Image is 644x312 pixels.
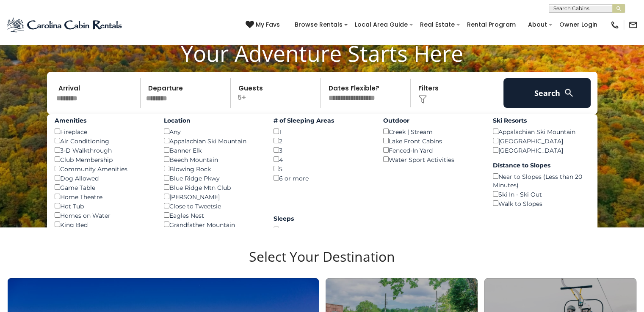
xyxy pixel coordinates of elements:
[274,116,370,125] label: # of Sleeping Areas
[383,136,480,145] div: Lake Front Cabins
[290,18,347,31] a: Browse Rentals
[6,40,638,66] h1: Your Adventure Starts Here
[383,127,480,136] div: Creek | Stream
[274,136,370,145] div: 2
[524,18,551,31] a: About
[493,199,590,208] div: Walk to Slopes
[628,20,638,30] img: mail-regular-black.png
[164,136,261,145] div: Appalachian Ski Mountain
[493,161,590,170] label: Distance to Slopes
[55,116,152,125] label: Amenities
[55,155,152,164] div: Club Membership
[55,211,152,220] div: Homes on Water
[164,192,261,201] div: [PERSON_NAME]
[164,211,261,220] div: Eagles Nest
[274,145,370,155] div: 3
[55,164,152,173] div: Community Amenities
[164,127,261,136] div: Any
[164,201,261,211] div: Close to Tweetsie
[274,173,370,183] div: 6 or more
[274,214,370,223] label: Sleeps
[274,155,370,164] div: 4
[351,18,412,31] a: Local Area Guide
[418,95,427,104] img: filter--v1.png
[164,220,261,229] div: Grandfather Mountain
[55,183,152,192] div: Game Table
[383,145,480,155] div: Fenced-In Yard
[564,88,574,98] img: search-regular-white.png
[55,220,152,229] div: King Bed
[383,116,480,125] label: Outdoor
[383,155,480,164] div: Water Sport Activities
[463,18,520,31] a: Rental Program
[164,164,261,173] div: Blowing Rock
[164,155,261,164] div: Beech Mountain
[55,145,152,155] div: 3-D Walkthrough
[610,20,619,30] img: phone-regular-black.png
[555,18,602,31] a: Owner Login
[55,173,152,183] div: Dog Allowed
[55,201,152,211] div: Hot Tub
[164,173,261,183] div: Blue Ridge Pkwy
[6,249,638,278] h3: Select Your Destination
[274,127,370,136] div: 1
[493,136,590,145] div: [GEOGRAPHIC_DATA]
[246,20,282,30] a: My Favs
[274,164,370,173] div: 5
[493,145,590,155] div: [GEOGRAPHIC_DATA]
[164,116,261,125] label: Location
[493,189,590,199] div: Ski In - Ski Out
[503,78,591,108] button: Search
[233,78,321,108] p: 5+
[164,183,261,192] div: Blue Ridge Mtn Club
[416,18,459,31] a: Real Estate
[256,20,280,29] span: My Favs
[493,172,590,189] div: Near to Slopes (Less than 20 Minutes)
[274,225,370,234] div: 1-6
[6,16,124,33] img: Blue-2.png
[493,127,590,136] div: Appalachian Ski Mountain
[493,116,590,125] label: Ski Resorts
[55,136,152,145] div: Air Conditioning
[55,127,152,136] div: Fireplace
[164,145,261,155] div: Banner Elk
[55,192,152,201] div: Home Theatre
